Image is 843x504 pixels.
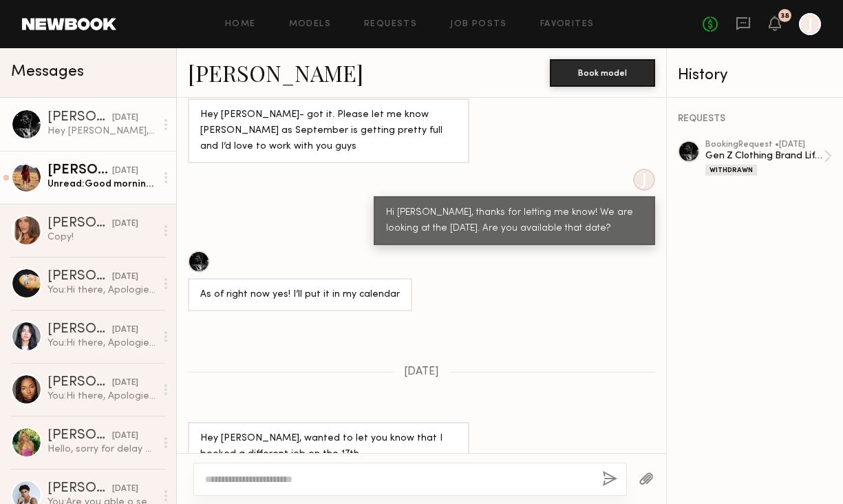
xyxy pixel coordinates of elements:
[780,12,789,20] div: 38
[678,114,832,124] div: REQUESTS
[705,140,824,149] div: booking Request • [DATE]
[200,107,457,155] div: Hey [PERSON_NAME]- got it. Please let me know [PERSON_NAME] as September is getting pretty full a...
[200,287,400,303] div: As of right now yes! I’ll put it in my calendar
[112,324,138,337] div: [DATE]
[47,443,156,456] div: Hello, sorry for delay - in [GEOGRAPHIC_DATA]!
[705,140,832,176] a: bookingRequest •[DATE]Gen Z Clothing Brand Lifestyle ShootWithdrawn
[47,482,112,496] div: [PERSON_NAME]
[188,58,363,87] a: [PERSON_NAME]
[47,270,112,284] div: [PERSON_NAME]
[47,337,156,350] div: You: Hi there, Apologies for the delay—it’s been a hectic few days. I wanted to let you know that...
[47,429,112,443] div: [PERSON_NAME]
[47,376,112,390] div: [PERSON_NAME]
[404,366,439,378] span: [DATE]
[678,67,832,83] div: History
[112,218,138,231] div: [DATE]
[200,431,457,494] div: Hey [PERSON_NAME], wanted to let you know that I booked a different job on the 17th. I’m availabl...
[112,165,138,178] div: [DATE]
[47,111,112,125] div: [PERSON_NAME]
[112,430,138,443] div: [DATE]
[47,323,112,337] div: [PERSON_NAME]
[799,13,821,35] a: J
[550,59,655,87] button: Book model
[47,125,156,138] div: Hey [PERSON_NAME], wanted to let you know that I booked a different job on the 17th. I’m availabl...
[289,20,331,29] a: Models
[112,377,138,390] div: [DATE]
[705,165,757,176] div: Withdrawn
[47,164,112,178] div: [PERSON_NAME]
[540,20,595,29] a: Favorites
[364,20,417,29] a: Requests
[112,483,138,496] div: [DATE]
[450,20,507,29] a: Job Posts
[47,284,156,297] div: You: Hi there, Apologies for the delay—it’s been a hectic few days. I wanted to let you know that...
[550,66,655,78] a: Book model
[112,271,138,284] div: [DATE]
[47,217,112,231] div: [PERSON_NAME]
[47,390,156,403] div: You: Hi there, Apologies for the delay—it’s been a hectic few days. I wanted to let you know that...
[47,231,156,244] div: Copy!
[225,20,256,29] a: Home
[112,112,138,125] div: [DATE]
[47,178,156,191] div: Unread: Good morning! I wasn’t sure if I needed to send my PayPal info since we connected on newb...
[386,205,643,237] div: Hi [PERSON_NAME], thanks for letting me know! We are looking at the [DATE]. Are you available tha...
[11,64,84,80] span: Messages
[705,149,824,162] div: Gen Z Clothing Brand Lifestyle Shoot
